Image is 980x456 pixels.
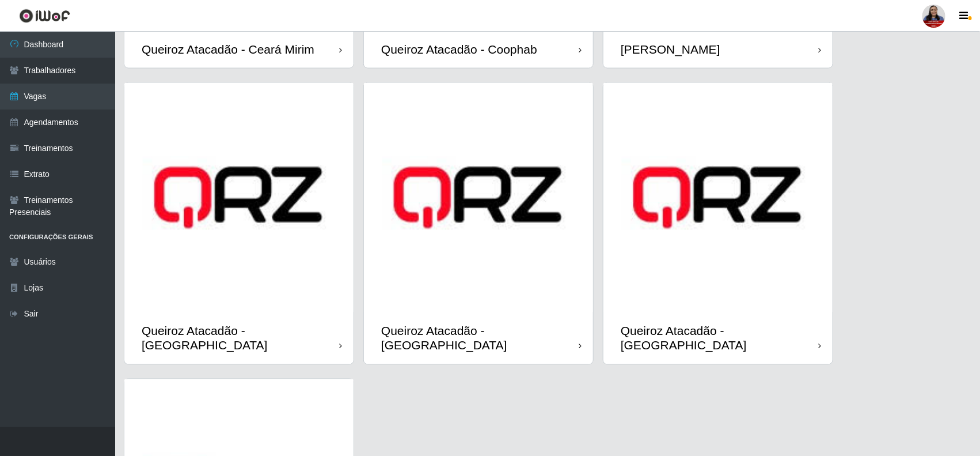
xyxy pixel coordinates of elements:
[124,83,354,364] a: Queiroz Atacadão - [GEOGRAPHIC_DATA]
[19,9,70,23] img: CoreUI Logo
[124,83,354,312] img: cardImg
[142,42,314,56] div: Queiroz Atacadão - Ceará Mirim
[142,324,339,353] div: Queiroz Atacadão - [GEOGRAPHIC_DATA]
[621,324,818,353] div: Queiroz Atacadão - [GEOGRAPHIC_DATA]
[621,42,720,56] div: [PERSON_NAME]
[603,83,833,312] img: cardImg
[603,83,833,364] a: Queiroz Atacadão - [GEOGRAPHIC_DATA]
[381,324,579,353] div: Queiroz Atacadão - [GEOGRAPHIC_DATA]
[364,83,593,312] img: cardImg
[381,42,537,56] div: Queiroz Atacadão - Coophab
[364,83,593,364] a: Queiroz Atacadão - [GEOGRAPHIC_DATA]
